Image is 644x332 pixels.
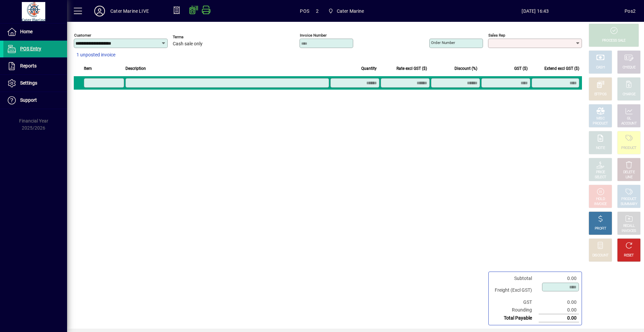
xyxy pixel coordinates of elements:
div: SUMMARY [621,202,637,207]
div: GL [627,116,631,121]
td: 0.00 [539,298,579,306]
span: 1 unposted invoice [76,51,115,58]
td: Subtotal [491,275,539,282]
td: Total Payable [491,314,539,322]
button: Profile [89,5,110,17]
mat-label: Sales rep [488,33,505,38]
div: Cater Marine LIVE [110,6,149,16]
span: Extend excl GST ($) [544,65,579,72]
div: CHEQUE [623,65,635,70]
span: POS [300,6,309,16]
div: PROCESS SALE [602,38,626,43]
td: 0.00 [539,275,579,282]
mat-label: Invoice number [300,33,327,38]
a: Support [3,92,67,109]
a: Home [3,23,67,40]
td: 0.00 [539,306,579,314]
div: ACCOUNT [621,121,637,126]
div: PRODUCT [621,197,636,202]
div: CASH [596,65,605,70]
a: Reports [3,58,67,75]
span: 2 [316,6,319,16]
span: Home [20,29,33,34]
button: 1 unposted invoice [74,49,118,61]
div: PRODUCT [593,121,608,126]
span: Description [125,65,146,72]
span: Support [20,97,37,103]
span: Item [84,65,92,72]
span: Cater Marine [325,5,367,17]
div: LINE [626,175,632,180]
div: SELECT [595,175,606,180]
span: Rate excl GST ($) [396,65,427,72]
span: [DATE] 16:43 [446,6,625,16]
span: Reports [20,63,37,68]
span: Settings [20,80,37,86]
div: RECALL [623,224,635,229]
mat-label: Customer [74,33,91,38]
div: INVOICE [594,202,606,207]
div: PRODUCT [621,146,636,151]
div: CHARGE [623,92,636,97]
div: PROFIT [595,226,606,231]
div: DISCOUNT [592,253,608,258]
div: Pos2 [625,6,636,16]
div: EFTPOS [594,92,607,97]
div: RESET [624,253,634,258]
span: Cash sale only [173,41,203,47]
div: MISC [596,116,604,121]
td: GST [491,298,539,306]
span: POS Entry [20,46,41,51]
span: Cater Marine [337,6,364,16]
mat-label: Order number [431,40,455,45]
span: Terms [173,35,213,39]
span: Quantity [361,65,377,72]
td: 0.00 [539,314,579,322]
div: DELETE [623,170,635,175]
div: NOTE [596,146,605,151]
a: Settings [3,75,67,92]
div: PRICE [596,170,605,175]
td: Freight (Excl GST) [491,282,539,298]
div: INVOICES [622,229,636,234]
div: HOLD [596,197,605,202]
span: Discount (%) [454,65,477,72]
td: Rounding [491,306,539,314]
span: GST ($) [514,65,528,72]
